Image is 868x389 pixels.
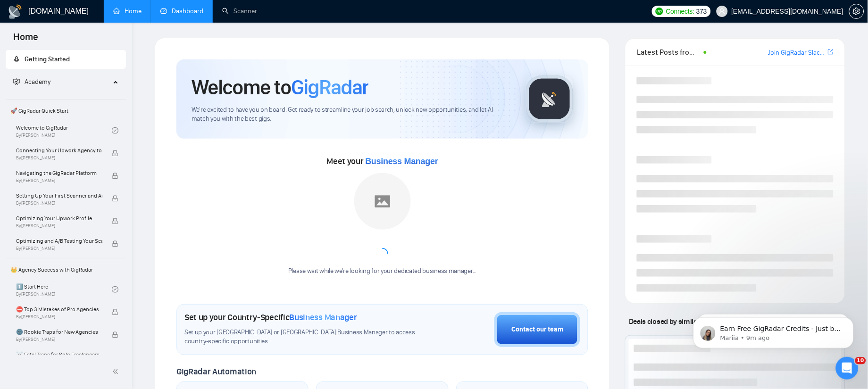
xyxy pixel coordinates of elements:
[13,78,50,86] span: Academy
[16,350,102,359] span: ☠️ Fatal Traps for Solo Freelancers
[719,8,726,15] span: user
[291,74,368,100] span: GigRadar
[184,328,422,346] span: Set up your [GEOGRAPHIC_DATA] or [GEOGRAPHIC_DATA] Business Manager to access country-specific op...
[112,286,118,293] span: check-circle
[113,7,142,15] a: homeHome
[16,214,102,223] span: Optimizing Your Upwork Profile
[112,354,118,361] span: lock
[112,150,118,157] span: lock
[16,305,102,314] span: ⛔ Top 3 Mistakes of Pro Agencies
[222,7,257,15] a: searchScanner
[16,327,102,337] span: 🌚 Rookie Traps for New Agencies
[16,200,102,206] span: By [PERSON_NAME]
[8,4,23,19] img: logo
[16,337,102,342] span: By [PERSON_NAME]
[112,331,118,338] span: lock
[768,48,826,58] a: Join GigRadar Slack Community
[16,146,102,155] span: Connecting Your Upwork Agency to GigRadar
[6,50,126,69] li: Getting Started
[526,75,573,123] img: gigradar-logo.png
[6,30,46,50] span: Home
[112,127,118,134] span: check-circle
[850,8,864,15] span: setting
[16,155,102,161] span: By [PERSON_NAME]
[192,74,368,100] h1: Welcome to
[16,178,102,183] span: By [PERSON_NAME]
[849,4,864,19] button: setting
[112,367,122,376] span: double-left
[16,314,102,320] span: By [PERSON_NAME]
[7,260,125,279] span: 👑 Agency Success with GigRadar
[25,55,70,63] span: Getting Started
[637,46,701,58] span: Latest Posts from the GigRadar Community
[176,366,256,377] span: GigRadar Automation
[112,195,118,202] span: lock
[625,313,753,330] span: Deals closed by similar GigRadar users
[16,191,102,200] span: Setting Up Your First Scanner and Auto-Bidder
[184,312,357,323] h1: Set up your Country-Specific
[25,78,50,86] span: Academy
[16,279,112,300] a: 1️⃣ Start HereBy[PERSON_NAME]
[160,7,203,15] a: dashboardDashboard
[112,309,118,315] span: lock
[696,6,707,17] span: 373
[290,312,357,323] span: Business Manager
[836,357,859,380] iframe: Intercom live chat
[16,236,102,246] span: Optimizing and A/B Testing Your Scanner for Better Results
[283,267,482,276] div: Please wait while we're looking for your dedicated business manager...
[656,8,663,15] img: upwork-logo.png
[7,101,125,120] span: 🚀 GigRadar Quick Start
[112,240,118,247] span: lock
[679,298,868,364] iframe: Intercom notifications message
[354,173,411,230] img: placeholder.png
[16,168,102,178] span: Navigating the GigRadar Platform
[377,248,388,259] span: loading
[16,246,102,251] span: By [PERSON_NAME]
[13,56,20,62] span: rocket
[192,106,511,124] span: We're excited to have you on board. Get ready to streamline your job search, unlock new opportuni...
[16,120,112,141] a: Welcome to GigRadarBy[PERSON_NAME]
[327,156,438,166] span: Meet your
[366,157,438,166] span: Business Manager
[828,48,834,57] a: export
[13,78,20,85] span: fund-projection-screen
[494,312,580,347] button: Contact our team
[855,357,866,364] span: 10
[828,48,834,56] span: export
[112,218,118,224] span: lock
[16,223,102,229] span: By [PERSON_NAME]
[666,6,694,17] span: Connects:
[849,8,864,15] a: setting
[511,324,563,335] div: Contact our team
[112,173,118,179] span: lock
